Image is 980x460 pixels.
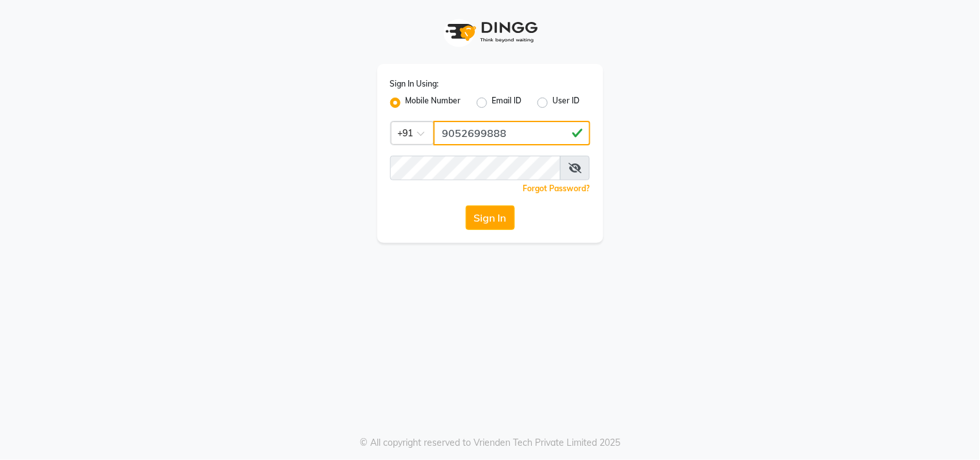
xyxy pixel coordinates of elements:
[433,121,590,145] input: Username
[492,95,522,110] label: Email ID
[523,183,590,193] a: Forgot Password?
[406,95,461,110] label: Mobile Number
[466,205,515,230] button: Sign In
[439,13,542,51] img: logo1.svg
[553,95,580,110] label: User ID
[390,156,561,180] input: Username
[390,78,439,90] label: Sign In Using:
